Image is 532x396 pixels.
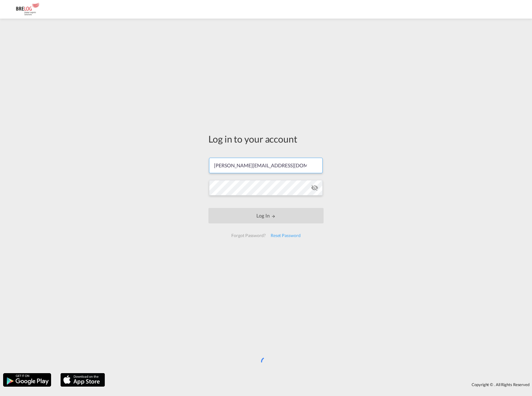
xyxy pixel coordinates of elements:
[311,184,318,191] md-icon: icon-eye-off
[209,158,323,173] input: Enter email/phone number
[60,372,106,387] img: apple.png
[108,379,532,390] div: Copyright © . All Rights Reserved
[208,208,324,223] button: LOGIN
[2,372,52,387] img: google.png
[229,230,268,241] div: Forgot Password?
[208,132,324,145] div: Log in to your account
[268,230,303,241] div: Reset Password
[9,2,51,16] img: daae70a0ee2511ecb27c1fb462fa6191.png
